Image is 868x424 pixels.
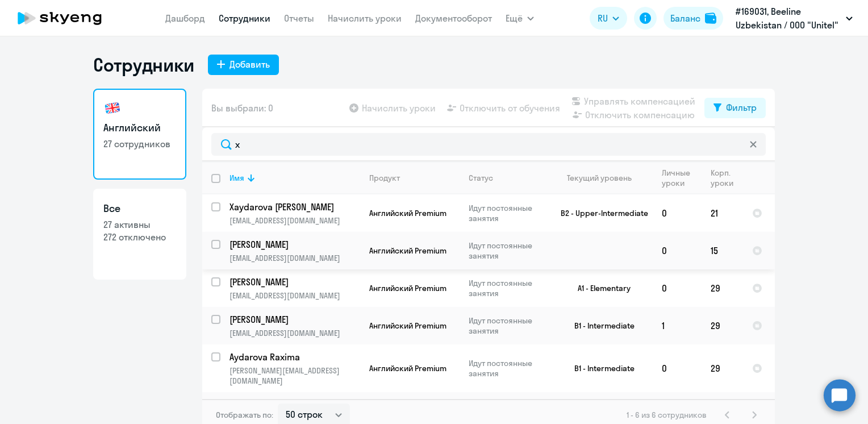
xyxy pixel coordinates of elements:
a: Xaydarova [PERSON_NAME] [229,201,360,213]
span: Ещё [506,11,523,25]
span: Английский Premium [369,321,446,331]
a: [PERSON_NAME] [229,276,360,288]
p: [PERSON_NAME] [229,238,358,251]
a: Все27 активны272 отключено [93,189,186,280]
div: Личные уроки [662,168,694,188]
p: 27 активны [103,218,176,231]
div: Добавить [229,57,270,71]
a: Дашборд [165,13,205,24]
td: 0 [653,344,702,392]
div: Личные уроки [662,168,701,188]
p: [EMAIL_ADDRESS][DOMAIN_NAME] [229,328,360,338]
p: Идут постоянные занятия [469,315,546,336]
td: 15 [702,232,743,269]
p: [PERSON_NAME] [229,276,358,288]
td: 1 [653,307,702,344]
a: Отчеты [284,13,314,24]
span: 1 - 6 из 6 сотрудников [627,410,707,420]
span: Английский Premium [369,283,446,293]
button: Балансbalance [663,7,723,30]
div: Имя [229,173,244,183]
p: [EMAIL_ADDRESS][DOMAIN_NAME] [229,215,360,226]
td: 0 [653,232,702,269]
p: 272 отключено [103,231,176,243]
p: #169031, Beeline Uzbekistan / ООО "Unitel" [736,5,841,32]
button: Добавить [208,55,279,75]
div: Корп. уроки [711,168,735,188]
div: Текущий уровень [567,173,632,183]
div: Баланс [670,11,700,25]
div: Продукт [369,173,459,183]
img: balance [705,13,716,24]
p: Идут постоянные занятия [469,240,546,261]
p: Идут постоянные занятия [469,278,546,298]
a: Aydarova Raxima [229,351,360,363]
span: Вы выбрали: 0 [211,101,273,115]
p: [EMAIL_ADDRESS][DOMAIN_NAME] [229,290,360,301]
span: RU [598,11,608,25]
div: Текущий уровень [556,173,652,183]
td: B1 - Intermediate [547,307,653,344]
div: Статус [469,173,546,183]
a: Abduraxmanov [PERSON_NAME] [229,398,360,411]
button: Фильтр [704,98,766,118]
h3: Английский [103,120,176,135]
p: Xaydarova [PERSON_NAME] [229,201,358,213]
td: 29 [702,344,743,392]
a: [PERSON_NAME] [229,238,360,251]
span: Английский Premium [369,208,446,218]
td: B2 - Upper-Intermediate [547,194,653,232]
button: RU [590,7,627,30]
p: Идут постоянные занятия [469,203,546,223]
input: Поиск по имени, email, продукту или статусу [211,133,766,156]
div: Корп. уроки [711,168,742,188]
span: Отображать по: [216,410,273,420]
span: Английский Premium [369,363,446,373]
td: 21 [702,194,743,232]
td: 0 [653,194,702,232]
a: Английский27 сотрудников [93,89,186,180]
img: english [103,99,122,117]
div: Имя [229,173,360,183]
p: [EMAIL_ADDRESS][DOMAIN_NAME] [229,253,360,263]
a: Начислить уроки [328,13,402,24]
div: Статус [469,173,493,183]
td: 0 [653,269,702,307]
a: Документооборот [415,13,492,24]
button: Ещё [506,7,534,30]
div: Продукт [369,173,400,183]
button: #169031, Beeline Uzbekistan / ООО "Unitel" [730,5,858,32]
h3: Все [103,201,176,216]
a: Сотрудники [219,13,270,24]
p: [PERSON_NAME] [229,313,358,326]
p: Aydarova Raxima [229,351,358,363]
td: 29 [702,307,743,344]
p: Abduraxmanov [PERSON_NAME] [229,398,358,411]
p: 27 сотрудников [103,138,176,150]
span: Английский Premium [369,246,446,256]
td: A1 - Elementary [547,269,653,307]
div: Фильтр [726,101,757,114]
h1: Сотрудники [93,53,194,76]
p: Идут постоянные занятия [469,358,546,379]
td: 29 [702,269,743,307]
td: B1 - Intermediate [547,344,653,392]
a: [PERSON_NAME] [229,313,360,326]
p: [PERSON_NAME][EMAIL_ADDRESS][DOMAIN_NAME] [229,365,360,386]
